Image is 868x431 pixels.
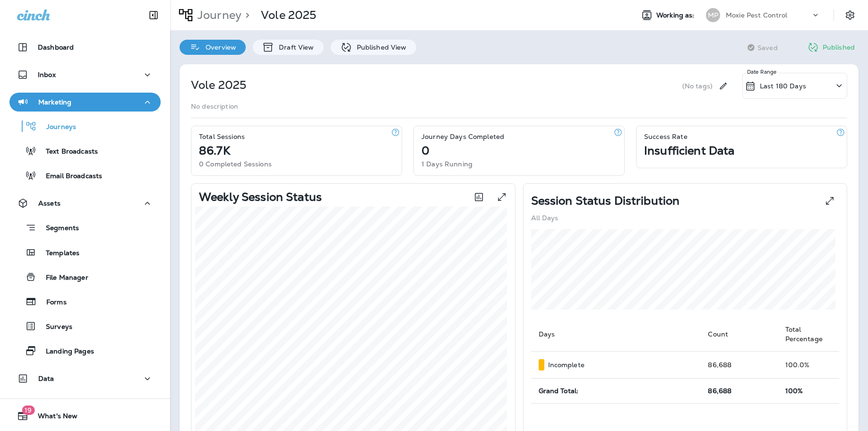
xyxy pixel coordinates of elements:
[531,317,701,352] th: Days
[644,147,734,155] p: Insufficient Data
[757,44,778,52] span: Saved
[36,147,98,156] p: Text Broadcasts
[261,8,316,22] p: Vole 2025
[726,11,788,19] p: Moxie Pest Control
[531,197,680,205] p: Session Status Distribution
[199,147,230,155] p: 86.7K
[708,387,731,395] span: 86,688
[492,188,511,207] button: View graph expanded to full screen
[778,317,840,352] th: Total Percentage
[199,193,322,201] p: Weekly Session Status
[9,406,161,425] button: 19What's New
[9,341,161,361] button: Landing Pages
[22,405,34,415] span: 19
[36,323,72,332] p: Surveys
[421,147,430,155] p: 0
[823,43,855,51] p: Published
[28,412,77,423] span: What's New
[38,43,74,51] p: Dashboard
[714,73,732,99] div: Edit
[9,38,161,57] button: Dashboard
[352,43,407,51] p: Published View
[700,352,777,379] td: 86,688
[760,82,806,90] p: Last 180 Days
[38,375,54,382] p: Data
[9,217,161,238] button: Segments
[548,361,584,369] p: Incomplete
[241,8,249,22] p: >
[9,141,161,161] button: Text Broadcasts
[9,267,161,287] button: File Manager
[9,369,161,388] button: Data
[539,387,579,395] span: Grand Total:
[36,224,79,233] p: Segments
[706,8,720,22] div: MP
[9,292,161,311] button: Forms
[36,274,88,283] p: File Manager
[778,352,840,379] td: 100.0 %
[140,6,167,25] button: Collapse Sidebar
[682,82,713,90] p: (No tags)
[747,68,778,76] p: Date Range
[199,133,245,140] p: Total Sessions
[36,347,94,356] p: Landing Pages
[644,133,688,140] p: Success Rate
[201,43,236,51] p: Overview
[656,11,696,19] span: Working as:
[531,214,559,222] p: All Days
[191,78,246,93] p: Vole 2025
[9,116,161,136] button: Journeys
[9,194,161,213] button: Assets
[274,43,314,51] p: Draft View
[469,188,489,207] button: Toggle between session count and session percentage
[9,242,161,262] button: Templates
[38,71,56,78] p: Inbox
[199,160,272,168] p: 0 Completed Sessions
[37,123,76,132] p: Journeys
[421,160,473,168] p: 1 Days Running
[9,165,161,185] button: Email Broadcasts
[37,298,67,307] p: Forms
[191,103,238,110] p: No description
[421,133,504,140] p: Journey Days Completed
[9,93,161,112] button: Marketing
[36,172,102,181] p: Email Broadcasts
[9,316,161,336] button: Surveys
[820,191,839,210] button: View Pie expanded to full screen
[194,8,241,22] p: Journey
[36,249,79,258] p: Templates
[9,65,161,84] button: Inbox
[785,387,803,395] span: 100%
[842,7,859,24] button: Settings
[38,98,71,106] p: Marketing
[700,317,777,352] th: Count
[38,199,60,207] p: Assets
